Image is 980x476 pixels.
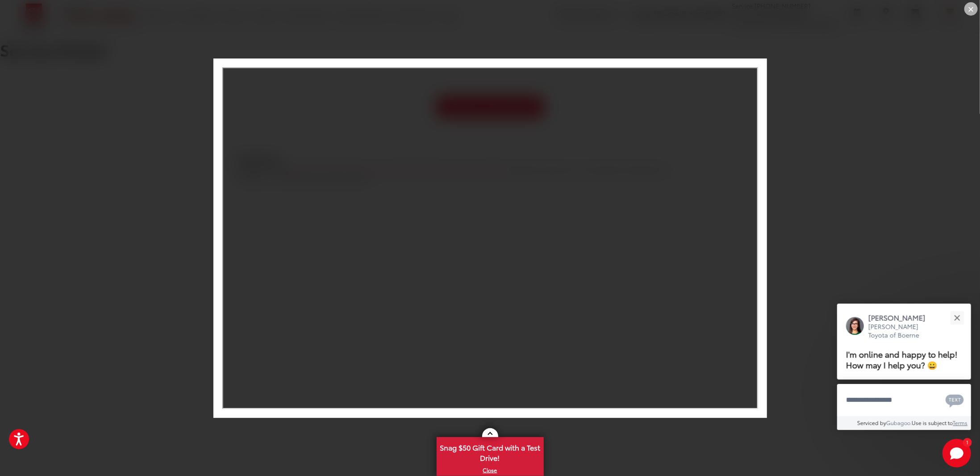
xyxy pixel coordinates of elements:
[943,390,967,410] button: Chat with SMS
[946,393,964,408] svg: Text
[837,304,971,430] div: Close[PERSON_NAME][PERSON_NAME] Toyota of BoerneI'm online and happy to help! How may I help you?...
[868,322,934,340] p: [PERSON_NAME] Toyota of Boerne
[953,419,968,426] a: Terms
[868,313,934,322] p: [PERSON_NAME]
[858,419,887,426] span: Serviced by
[966,440,968,444] span: 1
[942,439,971,468] svg: Start Chat
[887,419,912,426] a: Gubagoo.
[837,384,971,416] textarea: Type your message
[438,438,543,465] span: Snag $50 Gift Card with a Test Drive!
[912,419,953,426] span: Use is subject to
[964,2,978,16] div: ×
[942,439,971,468] button: Toggle Chat Window
[947,308,967,327] button: Close
[846,348,958,371] span: I'm online and happy to help! How may I help you? 😀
